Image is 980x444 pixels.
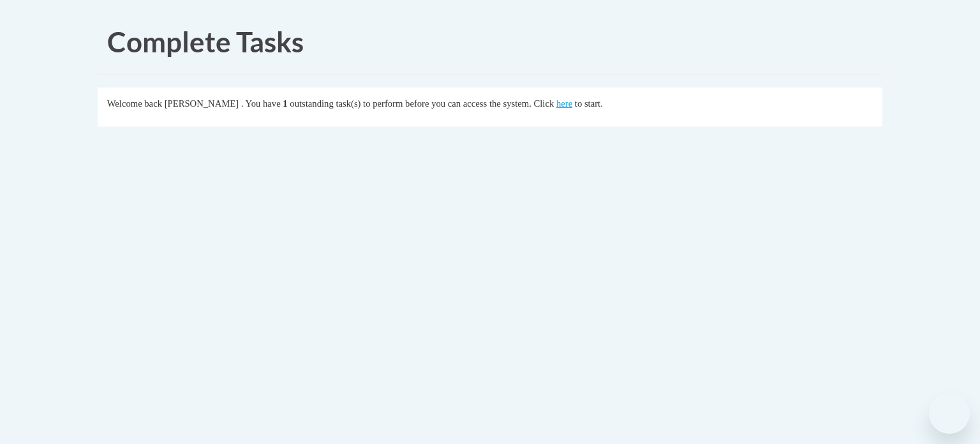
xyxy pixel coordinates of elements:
span: 1 [283,98,287,109]
span: to start. [575,98,603,109]
span: [PERSON_NAME] [165,98,239,109]
iframe: Button to launch messaging window [929,393,970,434]
span: . You have [241,98,281,109]
a: here [556,98,572,109]
span: outstanding task(s) to perform before you can access the system. Click [290,98,554,109]
span: Welcome back [107,98,162,109]
span: Complete Tasks [107,25,304,58]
